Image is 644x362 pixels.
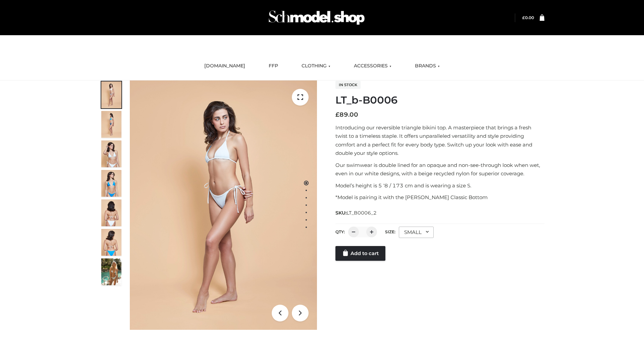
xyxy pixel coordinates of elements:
[346,210,377,216] span: LT_B0006_2
[399,227,434,238] div: SMALL
[349,59,396,73] a: ACCESSORIES
[335,161,544,178] p: Our swimwear is double lined for an opaque and non-see-through look when wet, even in our white d...
[522,15,534,20] bdi: 0.00
[101,111,121,138] img: ArielClassicBikiniTop_CloudNine_AzureSky_OW114ECO_2-scaled.jpg
[335,193,544,202] p: *Model is pairing it with the [PERSON_NAME] Classic Bottom
[522,15,525,20] span: £
[101,258,121,285] img: Arieltop_CloudNine_AzureSky2.jpg
[297,59,335,73] a: CLOTHING
[266,4,367,31] img: Schmodel Admin 964
[130,80,317,330] img: LT_b-B0006
[410,59,445,73] a: BRANDS
[335,209,377,217] span: SKU:
[335,246,385,261] a: Add to cart
[199,59,250,73] a: [DOMAIN_NAME]
[335,94,544,106] h1: LT_b-B0006
[335,123,544,158] p: Introducing our reversible triangle bikini top. A masterpiece that brings a fresh twist to a time...
[264,59,283,73] a: FFP
[335,181,544,190] p: Model’s height is 5 ‘8 / 173 cm and is wearing a size S.
[101,81,121,108] img: ArielClassicBikiniTop_CloudNine_AzureSky_OW114ECO_1-scaled.jpg
[522,15,534,20] a: £0.00
[335,81,361,89] span: In stock
[335,229,345,234] label: QTY:
[335,111,339,118] span: £
[101,199,121,226] img: ArielClassicBikiniTop_CloudNine_AzureSky_OW114ECO_7-scaled.jpg
[101,140,121,167] img: ArielClassicBikiniTop_CloudNine_AzureSky_OW114ECO_3-scaled.jpg
[385,229,395,234] label: Size:
[101,229,121,256] img: ArielClassicBikiniTop_CloudNine_AzureSky_OW114ECO_8-scaled.jpg
[335,111,358,118] bdi: 89.00
[101,170,121,197] img: ArielClassicBikiniTop_CloudNine_AzureSky_OW114ECO_4-scaled.jpg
